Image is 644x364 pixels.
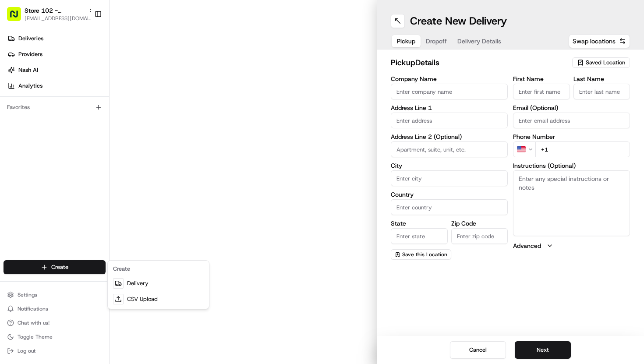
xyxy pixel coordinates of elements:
input: Enter state [391,228,448,244]
label: Email (Optional) [513,105,630,111]
label: Last Name [573,76,630,82]
a: CSV Upload [110,291,207,307]
div: 📗 [9,128,16,135]
span: Store 102 - [GEOGRAPHIC_DATA] (Just Salad) [25,6,85,15]
label: City [391,163,508,169]
input: Apartment, suite, unit, etc. [391,141,508,157]
input: Enter city [391,170,508,186]
label: Country [391,191,508,198]
button: Start new chat [149,86,159,97]
span: API Documentation [83,127,141,136]
span: Delivery Details [457,37,501,46]
label: Instructions (Optional) [513,163,630,169]
label: Phone Number [513,134,630,140]
h2: pickup Details [391,57,567,69]
span: Save this Location [402,251,447,258]
span: Swap locations [573,37,616,46]
a: 💻API Documentation [71,124,144,139]
span: Analytics [18,82,42,90]
a: 📗Knowledge Base [5,124,71,139]
span: Pickup [397,37,415,46]
div: Start new chat [30,84,144,92]
label: Address Line 2 (Optional) [391,134,508,140]
div: Create [110,262,207,276]
span: Create [51,263,68,271]
span: Nash AI [18,66,38,74]
p: Welcome 👋 [9,35,159,49]
span: Chat with us! [18,319,50,326]
input: Enter country [391,199,508,215]
button: Cancel [450,341,506,359]
label: First Name [513,76,570,82]
input: Enter phone number [535,141,630,157]
img: Nash [9,9,26,26]
input: Clear [23,57,145,66]
button: Next [515,341,571,359]
div: Favorites [4,100,106,114]
input: Enter zip code [451,228,508,244]
div: We're available if you need us! [30,92,111,99]
span: Dropoff [426,37,447,46]
input: Enter company name [391,84,508,99]
label: Advanced [513,241,541,250]
input: Enter address [391,113,508,128]
span: Saved Location [586,59,625,67]
h1: Create New Delivery [410,14,507,28]
span: Pylon [87,148,106,155]
label: Company Name [391,76,508,82]
span: Deliveries [18,35,43,42]
span: Log out [18,347,35,354]
input: Enter email address [513,113,630,128]
input: Enter last name [573,84,630,99]
label: State [391,220,448,226]
span: Knowledge Base [18,127,67,136]
input: Enter first name [513,84,570,99]
div: 💻 [74,128,81,135]
span: Settings [18,291,37,298]
a: Powered byPylon [62,148,106,155]
img: 1736555255976-a54dd68f-1ca7-489b-9aae-adbdc363a1c4 [9,84,25,99]
label: Address Line 1 [391,105,508,111]
span: [EMAIL_ADDRESS][DOMAIN_NAME] [25,15,95,22]
label: Zip Code [451,220,508,226]
span: Toggle Theme [18,333,53,340]
span: Notifications [18,305,48,312]
span: Providers [18,50,42,58]
a: Delivery [110,276,207,291]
